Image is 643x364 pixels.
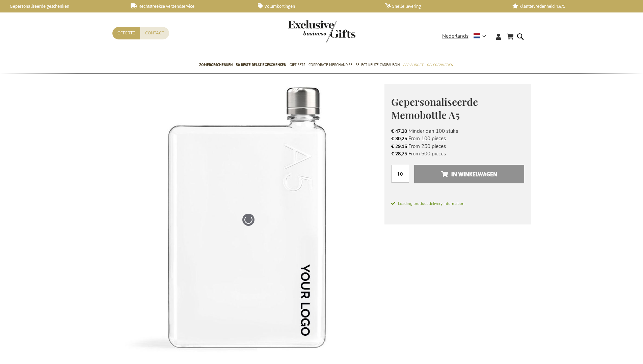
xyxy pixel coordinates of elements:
a: Gift Sets [290,57,305,74]
span: € 28,75 [391,151,407,157]
img: Exclusive Business gifts logo [288,20,355,42]
span: € 29,15 [391,143,407,150]
li: From 250 pieces [391,143,524,150]
a: Offerte [112,27,140,39]
a: Corporate Merchandise [309,57,352,74]
span: Loading product delivery information. [391,201,524,207]
span: Corporate Merchandise [309,61,352,68]
img: Gepersonaliseerde Memobottle A5 [112,84,384,356]
span: Gelegenheden [427,61,453,68]
a: Per Budget [403,57,423,74]
li: From 100 pieces [391,135,524,142]
a: Rechtstreekse verzendservice [131,3,247,9]
span: € 30,25 [391,135,407,142]
span: 50 beste relatiegeschenken [236,61,286,68]
span: Select Keuze Cadeaubon [356,61,400,68]
a: Klanttevredenheid 4,6/5 [512,3,629,9]
span: € 47,20 [391,128,407,134]
a: Volumkortingen [258,3,374,9]
a: Select Keuze Cadeaubon [356,57,400,74]
a: Snelle levering [385,3,502,9]
li: From 500 pieces [391,150,524,157]
span: Nederlands [442,32,468,40]
a: store logo [288,20,322,42]
span: Gepersonaliseerde Memobottle A5 [391,95,478,122]
span: Gift Sets [290,61,305,68]
a: Contact [140,27,169,39]
li: Minder dan 100 stuks [391,127,524,135]
input: Aantal [391,165,409,183]
a: Zomergeschenken [199,57,233,74]
span: Zomergeschenken [199,61,233,68]
a: Gelegenheden [427,57,453,74]
a: 50 beste relatiegeschenken [236,57,286,74]
span: Per Budget [403,61,423,68]
a: Gepersonaliseerde geschenken [3,3,120,9]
